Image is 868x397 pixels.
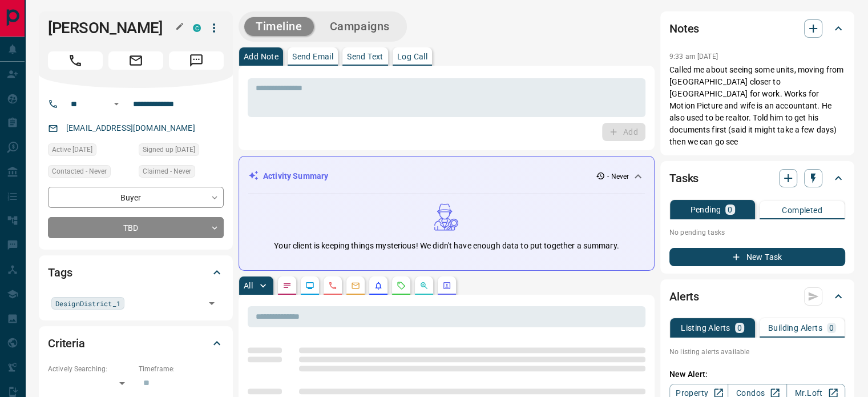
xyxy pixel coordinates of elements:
[244,282,253,290] p: All
[669,283,845,310] div: Alerts
[143,166,191,177] span: Claimed - Never
[669,368,845,380] p: New Alert:
[728,206,732,214] p: 0
[374,281,383,290] svg: Listing Alerts
[669,248,845,266] button: New Task
[48,259,224,286] div: Tags
[829,324,834,332] p: 0
[48,19,176,37] h1: [PERSON_NAME]
[282,281,292,290] svg: Notes
[244,53,278,61] p: Add Note
[248,166,645,187] div: Activity Summary- Never
[139,143,224,159] div: Fri Oct 05 2018
[48,143,133,159] div: Mon Nov 22 2021
[669,53,718,61] p: 9:33 am [DATE]
[52,166,107,177] span: Contacted - Never
[139,364,224,374] p: Timeframe:
[52,144,92,155] span: Active [DATE]
[737,324,742,332] p: 0
[48,51,103,70] span: Call
[419,281,429,290] svg: Opportunities
[669,224,845,241] p: No pending tasks
[48,187,224,208] div: Buyer
[318,17,401,36] button: Campaigns
[669,64,845,148] p: Called me about seeing some units, moving from [GEOGRAPHIC_DATA] closer to [GEOGRAPHIC_DATA] for ...
[244,17,314,36] button: Timeline
[347,53,383,61] p: Send Text
[305,281,314,290] svg: Lead Browsing Activity
[669,165,845,192] div: Tasks
[328,281,337,290] svg: Calls
[442,281,451,290] svg: Agent Actions
[397,53,427,61] p: Log Call
[48,217,224,238] div: TBD
[204,295,220,311] button: Open
[669,347,845,357] p: No listing alerts available
[397,281,406,290] svg: Requests
[263,170,328,182] p: Activity Summary
[669,169,699,187] h2: Tasks
[690,206,721,214] p: Pending
[768,324,822,332] p: Building Alerts
[48,330,224,357] div: Criteria
[169,51,224,70] span: Message
[274,240,619,252] p: Your client is keeping things mysterious! We didn't have enough data to put together a summary.
[48,334,85,352] h2: Criteria
[607,171,629,182] p: - Never
[143,144,195,155] span: Signed up [DATE]
[110,97,123,111] button: Open
[48,364,133,374] p: Actively Searching:
[193,24,201,32] div: condos.ca
[782,206,822,214] p: Completed
[681,324,730,332] p: Listing Alerts
[108,51,163,70] span: Email
[669,287,699,306] h2: Alerts
[55,298,120,309] span: DesignDistrict_1
[669,19,699,38] h2: Notes
[292,53,333,61] p: Send Email
[66,123,195,133] a: [EMAIL_ADDRESS][DOMAIN_NAME]
[669,15,845,42] div: Notes
[48,263,72,282] h2: Tags
[351,281,360,290] svg: Emails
